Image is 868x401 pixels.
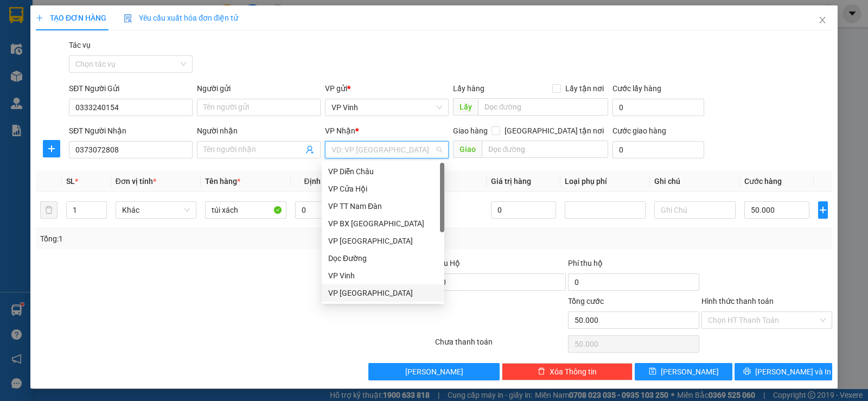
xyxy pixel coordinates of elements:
div: Phí thu hộ [568,257,699,273]
div: VP Vinh [328,270,438,282]
span: Giá trị hàng [491,177,531,186]
span: Lấy hàng [453,84,484,93]
span: plus [819,206,827,214]
label: Cước lấy hàng [612,84,661,93]
div: Người nhận [197,125,321,137]
div: VP TT Nam Đàn [328,200,438,212]
div: VP BX Quảng Ngãi [322,215,444,232]
span: VP Vinh [331,99,442,116]
div: VP Cửa Hội [322,180,444,198]
span: delete [538,367,545,376]
span: Giao hàng [453,126,488,135]
span: 42 [PERSON_NAME] - Vinh - [GEOGRAPHIC_DATA] [35,36,129,56]
span: Giao [453,141,482,158]
div: Dọc Đường [328,252,438,264]
button: plus [43,140,60,157]
div: Người gửi [197,82,321,94]
input: Cước giao hàng [612,141,704,158]
span: save [649,367,656,376]
span: user-add [305,145,314,154]
div: VP [GEOGRAPHIC_DATA] [328,287,438,299]
div: VP BX [GEOGRAPHIC_DATA] [328,218,438,230]
th: Loại phụ phí [560,171,650,192]
span: [GEOGRAPHIC_DATA] tận nơi [500,125,608,137]
strong: HÃNG XE HẢI HOÀNG GIA [47,11,116,34]
span: TẠO ĐƠN HÀNG [36,14,106,22]
span: [PERSON_NAME] [405,366,463,378]
input: 0 [491,201,556,219]
span: SL [66,177,75,186]
button: deleteXóa Thông tin [502,363,633,380]
div: VP gửi [325,82,449,94]
span: plus [36,14,43,22]
input: VD: Bàn, Ghế [205,201,286,219]
img: icon [124,14,132,23]
img: logo [6,29,33,82]
th: Ghi chú [650,171,740,192]
div: VP Cửa Hội [328,183,438,195]
div: Chưa thanh toán [434,336,567,355]
input: Cước lấy hàng [612,99,704,116]
span: [PERSON_NAME] [661,366,719,378]
span: Tổng cước [568,297,604,305]
span: Đơn vị tính [116,177,156,186]
div: VP Vinh [322,267,444,284]
div: SĐT Người Nhận [69,125,193,137]
span: Định lượng [304,177,343,186]
span: close [818,16,827,24]
strong: Hotline : [PHONE_NUMBER] - [PHONE_NUMBER] [46,72,117,98]
div: VP Cầu Yên Xuân [322,232,444,250]
label: Hình thức thanh toán [701,297,774,305]
span: Cước hàng [744,177,782,186]
input: Dọc đường [482,141,609,158]
input: Dọc đường [478,98,609,116]
div: Tổng: 1 [40,233,336,245]
div: Dọc Đường [322,250,444,267]
button: printer[PERSON_NAME] và In [735,363,832,380]
span: Tên hàng [205,177,240,186]
strong: PHIẾU GỬI HÀNG [37,59,125,70]
span: Lấy tận nơi [561,82,608,94]
div: VP Diễn Châu [322,163,444,180]
span: Yêu cầu xuất hóa đơn điện tử [124,14,238,22]
span: [PERSON_NAME] và In [755,366,831,378]
button: delete [40,201,58,219]
div: VP Đà Nẵng [322,284,444,302]
label: Tác vụ [69,41,91,49]
span: Lấy [453,98,478,116]
div: VP Diễn Châu [328,166,438,177]
span: Xóa Thông tin [550,366,597,378]
div: VP [GEOGRAPHIC_DATA] [328,235,438,247]
span: plus [43,144,60,153]
button: plus [818,201,828,219]
span: Khác [122,202,190,218]
button: Close [807,5,838,36]
span: VPV1309250972 [130,49,202,60]
label: Cước giao hàng [612,126,666,135]
span: VP Nhận [325,126,355,135]
span: printer [743,367,751,376]
input: Ghi Chú [654,201,736,219]
div: VP TT Nam Đàn [322,198,444,215]
button: save[PERSON_NAME] [635,363,732,380]
div: SĐT Người Gửi [69,82,193,94]
button: [PERSON_NAME] [368,363,499,380]
span: Thu Hộ [435,259,460,268]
